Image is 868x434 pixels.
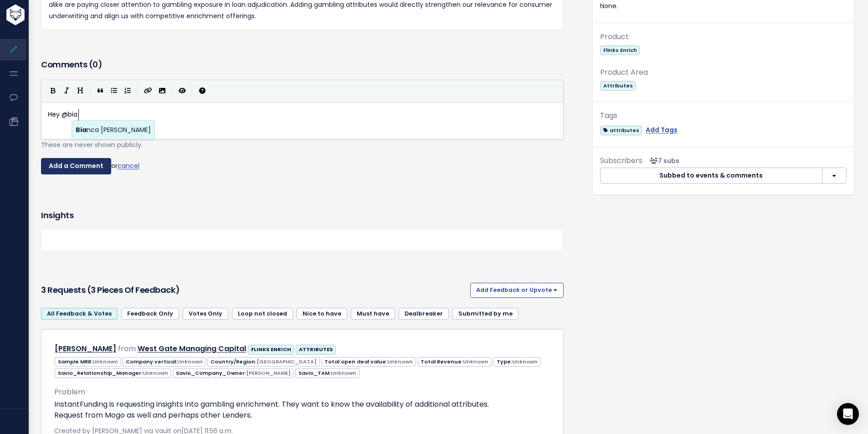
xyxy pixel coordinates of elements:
span: Total Revenue: [418,357,492,367]
span: Unknown [463,358,488,365]
span: B [76,125,80,134]
span: Unknown [331,369,356,377]
div: Tags [600,109,847,123]
span: Savio_TAM: [295,368,359,378]
strong: FLINKS ENRICH [251,346,291,353]
span: These are never shown publicly. [41,140,143,149]
button: Toggle Preview [175,84,189,98]
strong: ATTRIBUTES [299,346,333,353]
span: Savio_Company_Owner: [173,368,293,378]
div: Product [600,31,847,44]
button: Create Link [141,84,155,98]
span: from [118,343,136,354]
div: Product Area [600,66,847,79]
div: Open Intercom Messenger [837,403,859,425]
span: Unknown [387,358,413,365]
h3: 3 Requests (3 pieces of Feedback) [41,284,467,296]
span: Sample MRR: [55,357,121,367]
button: Generic List [107,84,121,98]
button: Add Feedback or Upvote [470,283,564,297]
i: | [137,85,138,97]
p: InstantFunding is requesting insights into gambling enrichment. They want to know the availabilit... [54,399,550,421]
a: Submitted by me [452,308,519,320]
span: Type: [493,357,540,367]
span: a [82,125,87,134]
a: cancel [118,161,139,170]
span: Unknown [143,369,168,377]
span: Company vertical: [123,357,205,367]
a: All Feedback & Votes [41,308,118,320]
span: Unknown [512,358,538,365]
span: Hey @bia [48,110,77,119]
a: Nice to have [297,308,347,320]
a: attributes [600,124,642,136]
h3: Comments ( ) [41,58,564,71]
img: logo-white.9d6f32f41409.svg [4,5,75,25]
span: Total open deal value: [322,357,416,367]
a: Dealbreaker [399,308,449,320]
span: Subscribers [600,155,642,166]
span: Attributes [600,81,636,91]
button: Bold [46,84,60,98]
a: Votes Only [183,308,228,320]
a: Add Tags [646,124,678,136]
div: None. [600,0,847,12]
button: Markdown Guide [195,84,209,98]
button: Quote [93,84,107,98]
input: Add a Comment [41,158,111,174]
span: i [80,125,82,134]
span: Flinks Enrich [600,46,640,55]
button: Heading [73,84,87,98]
span: attributes [600,126,642,135]
div: or [41,158,564,174]
span: <p><strong>Subscribers</strong><br><br> - Sara Ahmad<br> - Hessam Abbasi<br> - Pauline Sanni<br> ... [646,156,679,165]
span: Problem [54,387,85,397]
i: | [172,85,173,97]
i: | [192,85,193,97]
a: Must have [351,308,395,320]
span: [PERSON_NAME] [246,369,291,377]
span: Savio_Relationship_Manager: [55,368,171,378]
a: [PERSON_NAME] [55,343,116,354]
button: Italic [60,84,73,98]
button: Numbered List [121,84,134,98]
span: [GEOGRAPHIC_DATA] [257,358,317,365]
span: Unknown [92,358,118,365]
span: Unknown [177,358,203,365]
a: Loop not closed [232,308,293,320]
button: Subbed to events & comments [600,168,822,184]
a: West Gate Managing Capital [138,343,246,354]
a: Feedback Only [121,308,179,320]
span: Country/Region: [207,357,319,367]
h3: Insights [41,209,73,222]
span: 0 [92,59,98,70]
li: nca [PERSON_NAME] [72,121,154,140]
i: | [90,85,91,97]
button: Import an image [155,84,169,98]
